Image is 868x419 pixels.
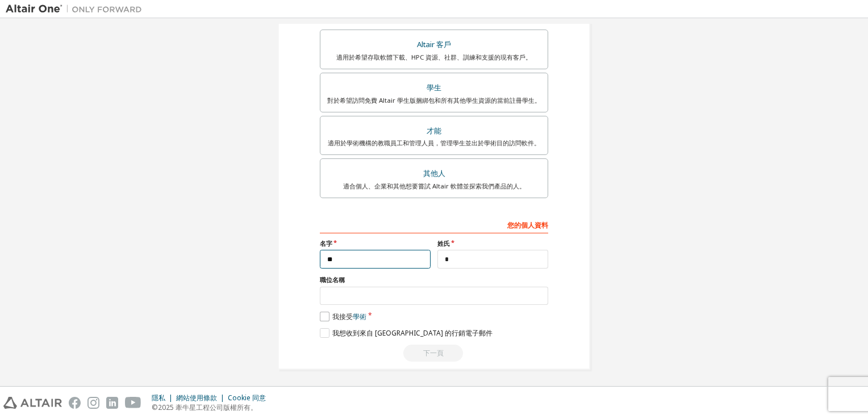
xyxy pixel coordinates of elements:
div: 適用於希望存取軟體下載、HPC 資源、社群、訓練和支援的現有客戶。 [327,53,541,62]
img: altair_logo.svg [3,397,62,409]
img: instagram.svg [87,397,99,409]
img: youtube.svg [125,397,141,409]
div: Read and acccept EULA to continue [320,345,548,362]
label: 名字 [320,239,431,248]
div: 其他人 [327,166,541,182]
font: 2025 牽牛星工程公司版權所有。 [158,403,257,412]
img: Altair One [6,3,148,15]
label: 職位名稱 [320,275,548,284]
label: 我想收到來自 [GEOGRAPHIC_DATA] 的行銷電子郵件 [320,328,493,338]
div: 學生 [327,80,541,96]
div: 隱私 [152,393,176,403]
div: 網站使用條款 [176,393,228,403]
img: linkedin.svg [106,397,118,409]
div: 您的個人資料 [320,215,548,233]
div: 才能 [327,123,541,139]
p: © [152,403,273,412]
a: 學術 [353,312,366,321]
div: 對於希望訪問免費 Altair 學生版捆綁包和所有其他學生資源的當前註冊學生。 [327,96,541,105]
div: Cookie 同意 [228,393,273,403]
div: Altair 客戶 [327,37,541,53]
div: 適用於學術機構的教職員工和管理人員，管理學生並出於學術目的訪問軟件。 [327,139,541,148]
label: 姓氏 [437,239,548,248]
img: facebook.svg [69,397,81,409]
label: 我接受 [320,312,366,321]
div: 適合個人、企業和其他想要嘗試 Altair 軟體並探索我們產品的人。 [327,182,541,191]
